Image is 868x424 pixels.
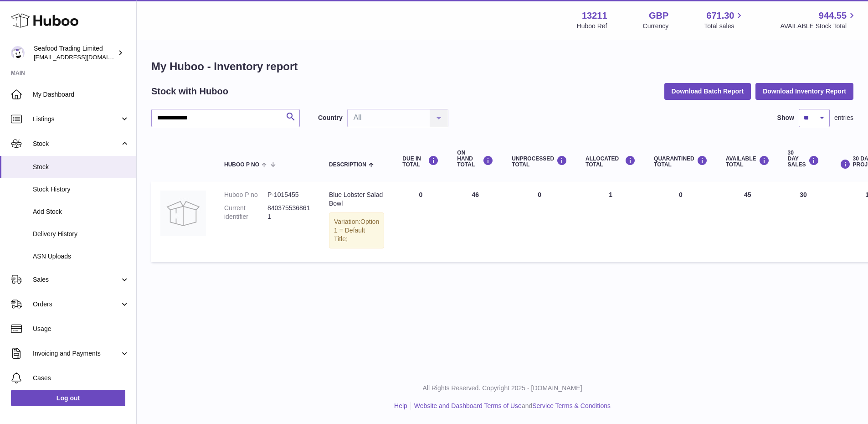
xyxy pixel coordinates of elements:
[33,163,129,171] span: Stock
[224,162,259,168] span: Huboo P no
[582,10,607,22] strong: 13211
[160,191,206,236] img: product image
[33,185,129,194] span: Stock History
[512,155,567,168] div: UNPROCESSED Total
[33,140,120,148] span: Stock
[393,181,448,262] td: 0
[704,22,745,31] span: Total sales
[788,150,819,168] div: 30 DAY SALES
[267,204,311,221] dd: 8403755368611
[717,181,779,262] td: 45
[457,150,493,168] div: ON HAND Total
[33,115,120,124] span: Listings
[576,181,645,262] td: 1
[777,114,794,122] label: Show
[151,59,853,74] h1: My Huboo - Inventory report
[704,10,745,31] a: 671.30 Total sales
[224,204,267,221] dt: Current identifier
[151,85,228,98] h2: Stock with Huboo
[33,275,120,284] span: Sales
[33,349,120,358] span: Invoicing and Payments
[33,252,129,261] span: ASN Uploads
[33,325,129,333] span: Usage
[532,402,611,409] a: Service Terms & Conditions
[334,218,379,243] span: Option 1 = Default Title;
[819,10,847,22] span: 944.55
[34,53,134,61] span: [EMAIL_ADDRESS][DOMAIN_NAME]
[11,390,125,406] a: Log out
[755,83,853,99] button: Download Inventory Report
[33,207,129,216] span: Add Stock
[329,212,384,248] div: Variation:
[414,402,522,409] a: Website and Dashboard Terms of Use
[11,46,25,60] img: online@rickstein.com
[586,155,636,168] div: ALLOCATED Total
[33,90,129,99] span: My Dashboard
[780,10,857,31] a: 944.55 AVAILABLE Stock Total
[779,181,828,262] td: 30
[329,191,384,208] div: Blue Lobster Salad Bowl
[503,181,576,262] td: 0
[411,402,611,410] li: and
[402,155,439,168] div: DUE IN TOTAL
[448,181,503,262] td: 46
[664,83,751,99] button: Download Batch Report
[144,384,861,393] p: All Rights Reserved. Copyright 2025 - [DOMAIN_NAME]
[577,22,607,31] div: Huboo Ref
[34,44,116,62] div: Seafood Trading Limited
[643,22,669,31] div: Currency
[649,10,668,22] strong: GBP
[267,191,311,199] dd: P-1015455
[33,230,129,238] span: Delivery History
[706,10,734,22] span: 671.30
[33,374,129,383] span: Cases
[224,191,267,199] dt: Huboo P no
[318,114,343,122] label: Country
[33,300,120,309] span: Orders
[679,191,683,198] span: 0
[654,155,708,168] div: QUARANTINED Total
[780,22,857,31] span: AVAILABLE Stock Total
[329,162,366,168] span: Description
[834,114,853,122] span: entries
[394,402,407,409] a: Help
[726,155,770,168] div: AVAILABLE Total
